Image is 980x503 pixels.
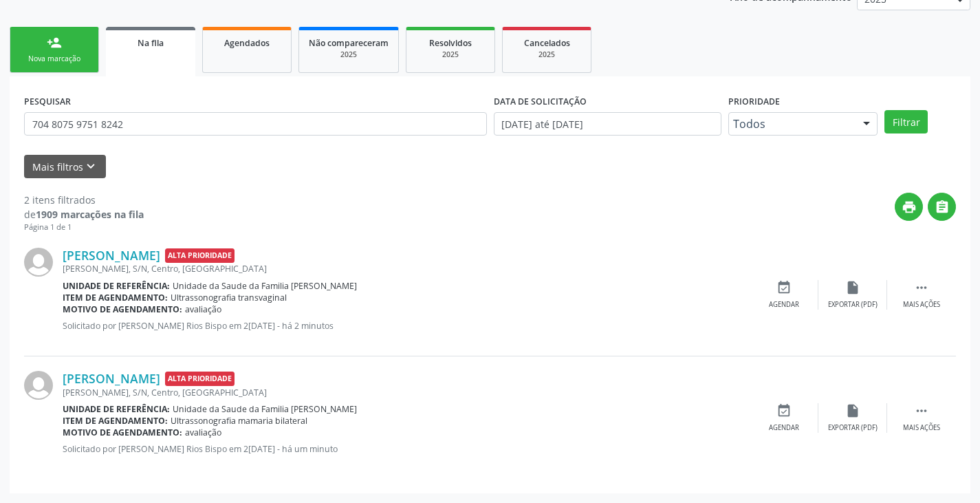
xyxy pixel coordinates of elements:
[63,248,160,263] a: [PERSON_NAME]
[63,292,168,303] b: Item de agendamento:
[903,300,940,310] div: Mais ações
[63,403,170,415] b: Unidade de referência:
[185,427,221,438] span: avaliação
[63,371,160,386] a: [PERSON_NAME]
[733,117,850,131] span: Todos
[828,423,878,433] div: Exportar (PDF)
[24,222,144,233] div: Página 1 de 1
[914,403,929,418] i: 
[63,320,750,332] p: Solicitado por [PERSON_NAME] Rios Bispo em 2[DATE] - há 2 minutos
[845,403,860,418] i: insert_drive_file
[36,208,144,221] strong: 1909 marcações na fila
[173,403,357,415] span: Unidade da Saude da Familia [PERSON_NAME]
[185,303,221,315] span: avaliação
[24,248,53,277] img: img
[24,112,487,136] input: Nome, CNS
[429,37,472,49] span: Resolvidos
[171,292,287,303] span: Ultrassonografia transvaginal
[24,371,53,400] img: img
[776,403,792,418] i: event_available
[769,300,799,310] div: Agendar
[935,200,950,215] i: 
[769,423,799,433] div: Agendar
[63,303,182,315] b: Motivo de agendamento:
[24,91,71,112] label: PESQUISAR
[171,415,307,427] span: Ultrassonografia mamaria bilateral
[24,155,106,179] button: Mais filtroskeyboard_arrow_down
[24,193,144,207] div: 2 itens filtrados
[20,54,89,64] div: Nova marcação
[512,50,581,60] div: 2025
[928,193,956,221] button: 
[494,91,587,112] label: DATA DE SOLICITAÇÃO
[828,300,878,310] div: Exportar (PDF)
[776,280,792,295] i: event_available
[309,37,389,49] span: Não compareceram
[63,443,750,455] p: Solicitado por [PERSON_NAME] Rios Bispo em 2[DATE] - há um minuto
[165,248,235,263] span: Alta Prioridade
[63,415,168,427] b: Item de agendamento:
[845,280,860,295] i: insert_drive_file
[63,427,182,438] b: Motivo de agendamento:
[728,91,780,112] label: Prioridade
[24,207,144,222] div: de
[63,280,170,292] b: Unidade de referência:
[494,112,721,136] input: Selecione um intervalo
[903,423,940,433] div: Mais ações
[524,37,570,49] span: Cancelados
[914,280,929,295] i: 
[63,263,750,275] div: [PERSON_NAME], S/N, Centro, [GEOGRAPHIC_DATA]
[309,50,389,60] div: 2025
[83,159,98,174] i: keyboard_arrow_down
[138,37,164,49] span: Na fila
[173,280,357,292] span: Unidade da Saude da Familia [PERSON_NAME]
[884,110,928,133] button: Filtrar
[63,387,750,398] div: [PERSON_NAME], S/N, Centro, [GEOGRAPHIC_DATA]
[165,372,235,386] span: Alta Prioridade
[47,35,62,50] div: person_add
[416,50,485,60] div: 2025
[902,200,917,215] i: print
[224,37,270,49] span: Agendados
[895,193,923,221] button: print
